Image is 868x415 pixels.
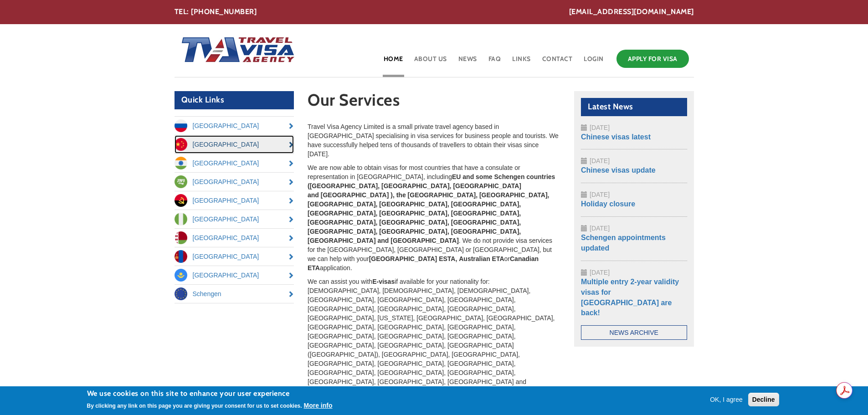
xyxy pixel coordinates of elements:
strong: ESTA, [439,255,457,262]
p: We can assist you with if available for your nationality for: [DEMOGRAPHIC_DATA], [DEMOGRAPHIC_DA... [308,277,560,395]
span: [DATE] [590,225,610,232]
button: Decline [748,393,779,406]
a: [GEOGRAPHIC_DATA] [175,210,294,228]
a: [GEOGRAPHIC_DATA] [175,173,294,191]
h2: Latest News [581,98,687,116]
a: Contact [541,47,574,77]
a: [GEOGRAPHIC_DATA] [175,135,294,154]
a: [GEOGRAPHIC_DATA] [175,266,294,284]
p: We are now able to obtain visas for most countries that have a consulate or representation in [GE... [308,163,560,272]
img: Home [175,28,296,73]
div: TEL: [PHONE_NUMBER] [175,7,694,17]
p: By clicking any link on this page you are giving your consent for us to set cookies. [87,403,302,409]
a: Home [383,47,404,77]
a: Schengen appointments updated [581,234,666,252]
a: [GEOGRAPHIC_DATA] [175,229,294,247]
a: Multiple entry 2-year validity visas for [GEOGRAPHIC_DATA] are back! [581,278,679,317]
a: Apply for Visa [616,50,689,68]
a: [GEOGRAPHIC_DATA] [175,247,294,266]
a: Chinese visas latest [581,133,651,141]
strong: Australian ETA [459,255,504,262]
a: [GEOGRAPHIC_DATA] [175,117,294,135]
a: [GEOGRAPHIC_DATA] [175,191,294,210]
span: [DATE] [590,269,610,276]
span: [DATE] [590,124,610,131]
a: FAQ [488,47,502,77]
button: More info [304,401,333,410]
a: Links [511,47,532,77]
strong: [GEOGRAPHIC_DATA] [369,255,437,262]
strong: E-visas [372,278,395,285]
p: Travel Visa Agency Limited is a small private travel agency based in [GEOGRAPHIC_DATA] specialisi... [308,122,560,159]
a: [GEOGRAPHIC_DATA] [175,154,294,172]
h2: We use cookies on this site to enhance your user experience [87,389,333,399]
a: Chinese visas update [581,166,656,174]
a: Login [583,47,605,77]
a: [EMAIL_ADDRESS][DOMAIN_NAME] [569,7,694,17]
h1: Our Services [308,91,560,113]
a: News Archive [581,325,687,340]
span: [DATE] [590,157,610,164]
a: About Us [413,47,448,77]
a: News [457,47,478,77]
a: Schengen [175,285,294,303]
a: Holiday closure [581,200,635,208]
button: OK, I agree [706,395,746,404]
span: [DATE] [590,191,610,198]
